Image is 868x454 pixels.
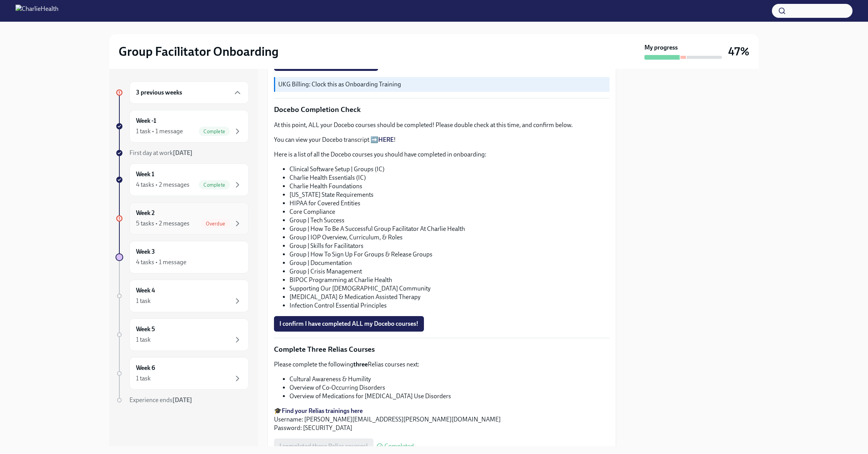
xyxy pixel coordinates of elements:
[728,45,749,58] h3: 47%
[136,364,155,372] h6: Week 6
[129,396,192,404] span: Experience ends
[289,165,610,174] li: Clinical Software Setup | Groups (IC)
[136,219,189,228] div: 5 tasks • 2 messages
[289,208,610,216] li: Core Compliance
[136,209,155,217] h6: Week 2
[289,174,610,182] li: Charlie Health Essentials (IC)
[201,221,230,227] span: Overdue
[274,121,610,129] p: At this point, ALL your Docebo courses should be completed! Please double check at this time, and...
[136,248,155,256] h6: Week 3
[289,284,610,293] li: Supporting Our [DEMOGRAPHIC_DATA] Community
[115,202,249,235] a: Week 25 tasks • 2 messagesOverdue
[136,335,151,344] div: 1 task
[353,361,368,368] strong: three
[279,320,418,328] span: I confirm I have completed ALL my Docebo courses!
[289,276,610,284] li: BIPOC Programming at Charlie Health
[115,163,249,196] a: Week 14 tasks • 2 messagesComplete
[278,80,606,89] p: UKG Billing: Clock this as Onboarding Training
[136,325,155,334] h6: Week 5
[289,301,610,310] li: Infection Control Essential Principles
[136,170,154,179] h6: Week 1
[274,150,610,159] p: Here is a list of all the Docebo courses you should have completed in onboarding:
[115,241,249,273] a: Week 34 tasks • 1 message
[115,357,249,390] a: Week 61 task
[378,136,394,143] a: HERE
[119,44,279,59] h2: Group Facilitator Onboarding
[289,216,610,225] li: Group | Tech Success
[199,129,230,134] span: Complete
[289,182,610,191] li: Charlie Health Foundations
[136,88,182,97] h6: 3 previous weeks
[289,225,610,233] li: Group | How To Be A Successful Group Facilitator At Charlie Health
[289,383,610,392] li: Overview of Co-Occurring Disorders
[136,297,151,305] div: 1 task
[289,250,610,259] li: Group | How To Sign Up For Groups & Release Groups
[115,110,249,143] a: Week -11 task • 1 messageComplete
[199,182,230,188] span: Complete
[274,344,610,354] p: Complete Three Relias Courses
[274,316,424,332] button: I confirm I have completed ALL my Docebo courses!
[136,286,155,295] h6: Week 4
[289,242,610,250] li: Group | Skills for Facilitators
[384,443,414,449] span: Completed
[274,360,610,369] p: Please complete the following Relias courses next:
[289,259,610,267] li: Group | Documentation
[129,149,193,156] span: First day at work
[115,149,249,157] a: First day at work[DATE]
[136,258,186,267] div: 4 tasks • 1 message
[136,374,151,383] div: 1 task
[644,43,678,52] strong: My progress
[289,375,610,383] li: Cultural Awareness & Humility
[289,191,610,199] li: [US_STATE] State Requirements
[129,81,249,104] div: 3 previous weeks
[136,127,183,136] div: 1 task • 1 message
[136,117,156,125] h6: Week -1
[289,199,610,208] li: HIPAA for Covered Entities
[115,318,249,351] a: Week 51 task
[172,396,192,404] strong: [DATE]
[15,5,59,17] img: CharlieHealth
[173,149,193,156] strong: [DATE]
[115,280,249,312] a: Week 41 task
[282,407,363,414] a: Find your Relias trainings here
[289,392,610,401] li: Overview of Medications for [MEDICAL_DATA] Use Disorders
[289,233,610,242] li: Group | IOP Overview, Curriculum, & Roles
[274,407,610,432] p: 🎓 Username: [PERSON_NAME][EMAIL_ADDRESS][PERSON_NAME][DOMAIN_NAME] Password: [SECURITY_DATA]
[289,293,610,301] li: [MEDICAL_DATA] & Medication Assisted Therapy
[136,181,189,189] div: 4 tasks • 2 messages
[274,105,610,115] p: Docebo Completion Check
[274,136,610,144] p: You can view your Docebo transcript ➡️ !
[289,267,610,276] li: Group | Crisis Management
